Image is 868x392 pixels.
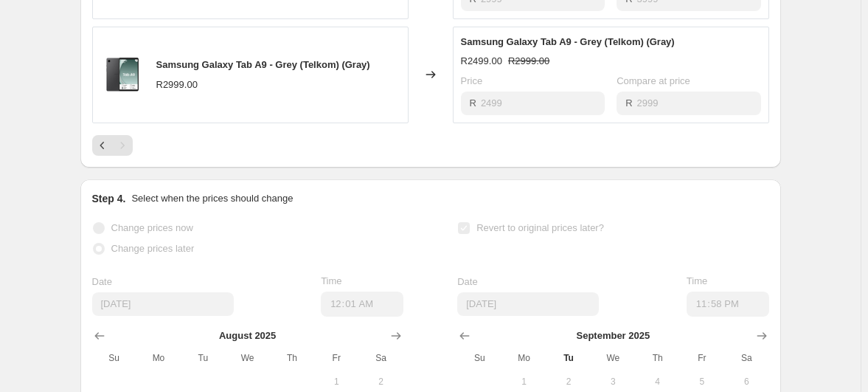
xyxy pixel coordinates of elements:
span: We [231,352,263,364]
span: Tu [552,352,585,364]
span: Sa [364,352,397,364]
th: Thursday [635,346,679,370]
span: Time [687,275,707,286]
button: Show previous month, July 2025 [89,326,110,346]
span: Date [92,276,112,287]
input: 9/30/2025 [457,292,599,316]
span: 3 [597,376,629,388]
th: Sunday [92,346,136,370]
span: Price [461,75,483,86]
div: R2999.00 [156,78,198,92]
th: Monday [136,346,181,370]
th: Monday [502,346,546,370]
span: Change prices later [111,243,195,254]
strike: R2999.00 [508,54,549,69]
th: Sunday [457,346,501,370]
span: 1 [320,376,353,388]
th: Thursday [270,346,314,370]
span: 4 [641,376,673,388]
span: R [470,97,476,109]
span: Tu [187,352,219,364]
span: Samsung Galaxy Tab A9 - Grey (Telkom) (Gray) [461,36,675,47]
span: Date [457,276,477,287]
th: Tuesday [546,346,591,370]
h2: Step 4. [92,191,126,206]
input: 12:00 [687,292,769,317]
th: Wednesday [225,346,269,370]
th: Wednesday [591,346,635,370]
span: Mo [142,352,175,364]
div: R2499.00 [461,54,502,69]
button: Show previous month, August 2025 [454,326,475,346]
button: Previous [92,135,113,156]
input: 9/30/2025 [92,292,234,316]
th: Friday [314,346,358,370]
span: 2 [552,376,585,388]
span: Samsung Galaxy Tab A9 - Grey (Telkom) (Gray) [156,59,370,70]
span: 5 [686,376,718,388]
span: Mo [508,352,541,364]
span: We [597,352,629,364]
span: Su [98,352,131,364]
span: Fr [686,352,718,364]
th: Tuesday [181,346,225,370]
button: Show next month, September 2025 [386,326,406,346]
span: Change prices now [111,222,193,233]
input: 12:00 [321,292,403,317]
span: 1 [508,376,541,388]
span: Fr [320,352,353,364]
span: Su [463,352,496,364]
th: Saturday [724,346,768,370]
th: Friday [680,346,724,370]
span: Time [321,275,341,286]
span: R [625,97,632,109]
nav: Pagination [92,135,133,156]
p: Select when the prices should change [131,191,293,206]
button: Show next month, October 2025 [751,326,772,346]
span: 6 [730,376,763,388]
th: Saturday [358,346,403,370]
img: SAMSUNGA9_MAIN_80x.png [100,52,145,97]
span: Sa [730,352,763,364]
span: Compare at price [617,75,690,86]
span: Revert to original prices later? [476,222,604,233]
span: Th [641,352,673,364]
span: 2 [364,376,397,388]
span: Th [276,352,308,364]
